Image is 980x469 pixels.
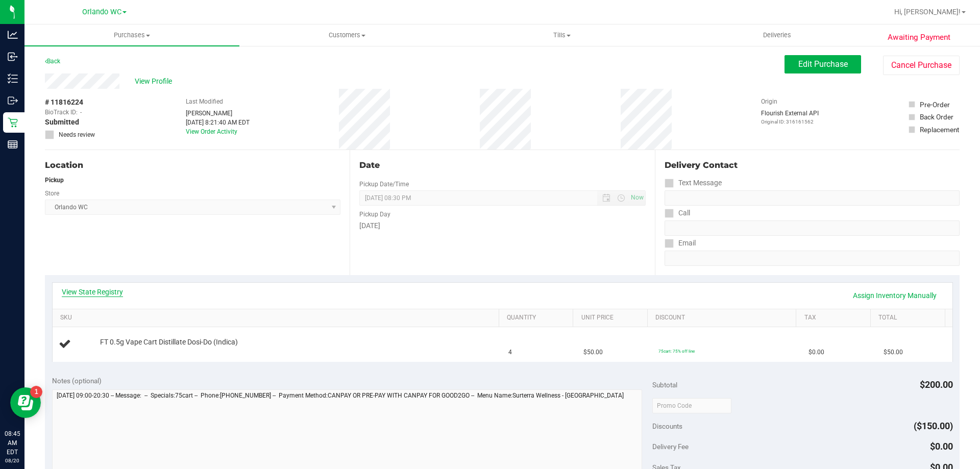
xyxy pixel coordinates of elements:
[60,314,495,322] a: SKU
[808,348,824,357] span: $0.00
[652,398,731,413] input: Promo Code
[894,8,961,16] span: Hi, [PERSON_NAME]!
[670,24,885,46] a: Deliveries
[8,117,18,128] inline-svg: Retail
[454,24,669,46] a: Tills
[186,109,250,118] div: [PERSON_NAME]
[665,220,960,236] input: Format: (999) 999-9999
[914,421,953,431] span: ($150.00)
[761,118,819,126] p: Original ID: 316161562
[920,100,950,110] div: Pre-Order
[240,31,454,40] span: Customers
[652,442,689,451] span: Delivery Fee
[45,159,340,171] div: Location
[239,24,454,46] a: Customers
[45,108,78,117] span: BioTrack ID:
[359,159,645,171] div: Date
[186,97,223,106] label: Last Modified
[24,31,239,40] span: Purchases
[82,8,121,16] span: Orlando WC
[761,97,777,106] label: Origin
[455,31,669,40] span: Tills
[665,236,696,251] label: Email
[52,377,102,385] span: Notes (optional)
[846,287,943,304] a: Assign Inventory Manually
[749,31,805,40] span: Deliveries
[920,379,953,390] span: $200.00
[652,381,677,389] span: Subtotal
[45,58,60,65] a: Back
[507,314,569,322] a: Quantity
[8,73,18,84] inline-svg: Inventory
[135,76,176,87] span: View Profile
[62,287,123,297] a: View State Registry
[583,348,603,357] span: $50.00
[30,386,42,398] iframe: Resource center unread badge
[59,130,95,139] span: Needs review
[798,59,848,69] span: Edit Purchase
[888,32,950,43] span: Awaiting Payment
[10,387,41,418] iframe: Resource center
[665,159,960,171] div: Delivery Contact
[186,118,250,127] div: [DATE] 8:21:40 AM EDT
[581,314,644,322] a: Unit Price
[8,139,18,150] inline-svg: Reports
[5,429,20,457] p: 08:45 AM EDT
[665,190,960,206] input: Format: (999) 999-9999
[186,128,237,135] a: View Order Activity
[45,177,64,184] strong: Pickup
[884,348,903,357] span: $50.00
[359,210,390,219] label: Pickup Day
[100,337,238,347] span: FT 0.5g Vape Cart Distillate Dosi-Do (Indica)
[8,52,18,62] inline-svg: Inbound
[45,117,79,128] span: Submitted
[920,112,953,122] div: Back Order
[8,95,18,106] inline-svg: Outbound
[785,55,861,73] button: Edit Purchase
[45,189,59,198] label: Store
[359,180,409,189] label: Pickup Date/Time
[658,349,695,354] span: 75cart: 75% off line
[883,56,960,75] button: Cancel Purchase
[652,417,682,435] span: Discounts
[8,30,18,40] inline-svg: Analytics
[761,109,819,126] div: Flourish External API
[45,97,83,108] span: # 11816224
[508,348,512,357] span: 4
[804,314,867,322] a: Tax
[655,314,792,322] a: Discount
[930,441,953,452] span: $0.00
[5,457,20,464] p: 08/20
[665,206,690,220] label: Call
[878,314,941,322] a: Total
[24,24,239,46] a: Purchases
[80,108,82,117] span: -
[359,220,645,231] div: [DATE]
[920,125,959,135] div: Replacement
[665,176,722,190] label: Text Message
